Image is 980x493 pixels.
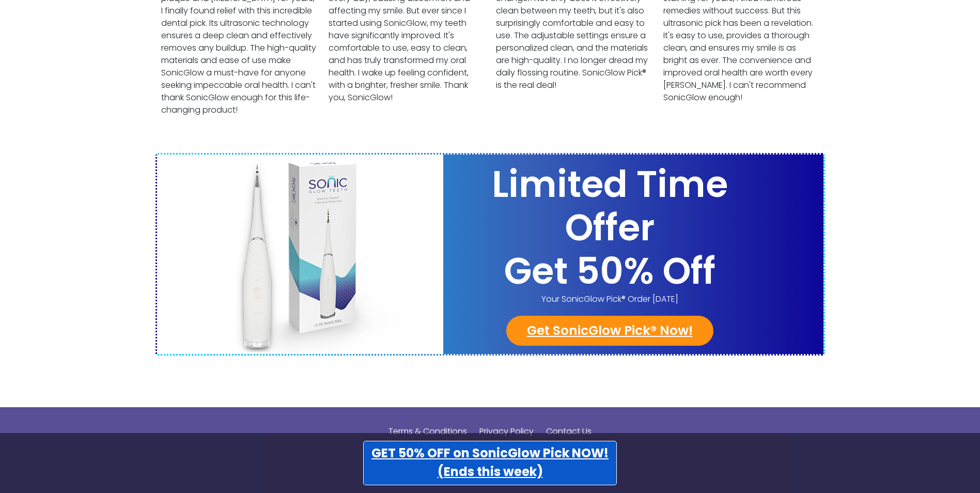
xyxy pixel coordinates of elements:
h2: Get 50% Off [443,250,776,293]
h2: Limited Time Offer [443,163,776,250]
span: Your SonicGlow Pick® Order [DATE] [443,293,776,305]
img: Image [157,155,443,354]
a: Terms & Conditions [383,418,472,451]
a: GET 50% OFF on SonicGlow Pick NOW!(Ends this week) [363,441,617,485]
strong: GET 50% OFF on SonicGlow Pick NOW! (Ends this week) [371,444,609,480]
a: Privacy Policy [474,418,539,451]
a: Get SonicGlow Pick® Now! [506,316,713,346]
a: Contact Us [541,418,597,451]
